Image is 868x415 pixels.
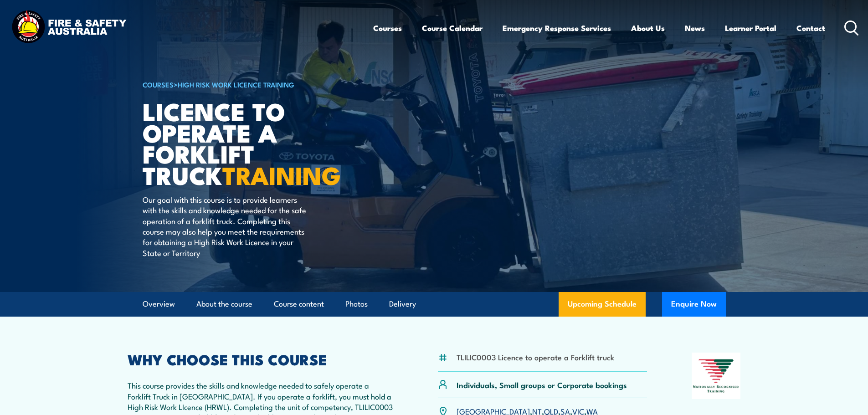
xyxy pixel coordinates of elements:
h2: WHY CHOOSE THIS COURSE [128,353,394,365]
li: TLILIC0003 Licence to operate a Forklift truck [457,352,614,362]
a: Contact [796,16,825,40]
a: About Us [631,16,665,40]
a: Courses [373,16,402,40]
img: Nationally Recognised Training logo. [692,353,741,399]
a: High Risk Work Licence Training [178,79,294,89]
a: Overview [143,292,175,316]
a: Course Calendar [422,16,483,40]
a: Learner Portal [725,16,776,40]
a: Delivery [389,292,416,316]
a: COURSES [143,79,174,89]
h6: > [143,79,368,90]
a: Emergency Response Services [503,16,611,40]
a: About the course [196,292,252,316]
p: Our goal with this course is to provide learners with the skills and knowledge needed for the saf... [143,194,309,258]
button: Enquire Now [662,292,726,317]
strong: TRAINING [222,155,341,193]
a: Course content [274,292,324,316]
p: Individuals, Small groups or Corporate bookings [457,379,627,390]
a: News [685,16,705,40]
a: Upcoming Schedule [559,292,646,317]
h1: Licence to operate a forklift truck [143,100,368,185]
a: Photos [345,292,368,316]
